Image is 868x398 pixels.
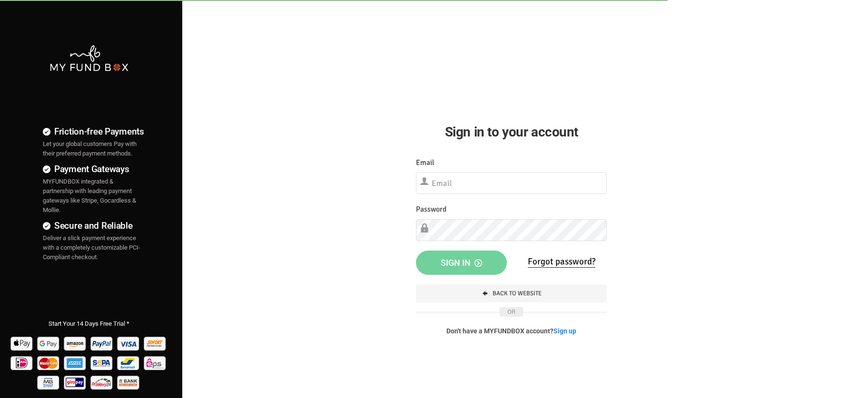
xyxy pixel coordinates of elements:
[89,372,115,392] img: p24 Pay
[528,256,595,268] a: Forgot password?
[553,327,576,335] a: Sign up
[416,122,607,142] h2: Sign in to your account
[63,353,88,372] img: american_express Pay
[43,178,136,214] span: MYFUNDBOX integrated & partnership with leading payment gateways like Stripe, Gocardless & Mollie.
[10,333,35,353] img: Apple Pay
[416,284,607,302] a: Back To Website
[36,333,61,353] img: Google Pay
[416,251,507,275] button: Sign in
[416,157,434,169] label: Email
[49,44,129,72] img: mfbwhite.png
[36,353,61,372] img: Mastercard Pay
[43,140,137,157] span: Let your global customers Pay with their preferred payment methods.
[63,372,88,392] img: giropay
[10,353,35,372] img: Ideal Pay
[43,162,144,176] h4: Payment Gateways
[416,326,607,336] p: Don't have a MYFUNDBOX account?
[63,333,88,353] img: Amazon
[416,172,607,194] input: Email
[43,125,144,138] h4: Friction-free Payments
[143,333,168,353] img: Sofort Pay
[89,333,115,353] img: Paypal
[43,234,140,261] span: Deliver a slick payment experience with a completely customizable PCI-Compliant checkout.
[500,307,523,317] span: OR
[116,353,141,372] img: Bancontact Pay
[43,219,144,233] h4: Secure and Reliable
[36,372,61,392] img: mb Pay
[116,372,141,392] img: banktransfer
[441,258,482,268] span: Sign in
[116,333,141,353] img: Visa
[89,353,115,372] img: sepa Pay
[416,204,446,215] label: Password
[143,353,168,372] img: EPS Pay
